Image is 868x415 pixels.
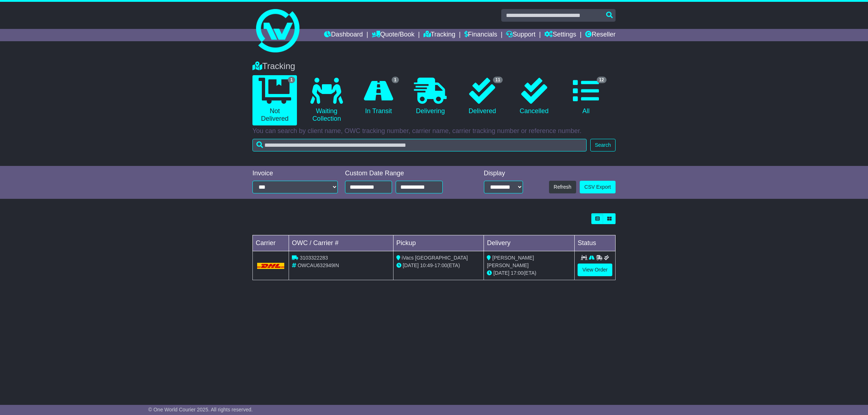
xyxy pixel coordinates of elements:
[372,29,414,41] a: Quote/Book
[249,61,619,72] div: Tracking
[252,127,616,135] p: You can search by client name, OWC tracking number, carrier name, carrier tracking number or refe...
[424,29,455,41] a: Tracking
[289,235,393,251] td: OWC / Carrier #
[580,181,616,193] a: CSV Export
[252,170,338,177] div: Invoice
[408,75,452,118] a: Delivering
[511,270,523,276] span: 17:00
[420,262,433,268] span: 10:49
[148,407,253,412] span: © One World Courier 2025. All rights reserved.
[590,139,616,151] button: Search
[324,29,363,41] a: Dashboard
[402,255,468,261] span: iVacs [GEOGRAPHIC_DATA]
[549,181,576,193] button: Refresh
[345,170,461,177] div: Custom Date Range
[253,235,289,251] td: Carrier
[506,29,535,41] a: Support
[298,262,339,268] span: OWCAU632949IN
[392,77,399,83] span: 1
[544,29,576,41] a: Settings
[493,270,509,276] span: [DATE]
[484,235,575,251] td: Delivery
[484,170,523,177] div: Display
[304,75,349,125] a: Waiting Collection
[493,77,503,83] span: 11
[585,29,616,41] a: Reseller
[575,235,616,251] td: Status
[564,75,608,118] a: 12 All
[434,262,447,268] span: 17:00
[300,255,328,261] span: 3103322283
[396,262,481,269] div: - (ETA)
[512,75,556,118] a: Cancelled
[487,255,534,268] span: [PERSON_NAME] [PERSON_NAME]
[252,75,297,125] a: 1 Not Delivered
[288,77,295,83] span: 1
[393,235,484,251] td: Pickup
[257,263,284,269] img: DHL.png
[403,262,419,268] span: [DATE]
[464,29,497,41] a: Financials
[597,77,607,83] span: 12
[356,75,401,118] a: 1 In Transit
[460,75,505,118] a: 11 Delivered
[487,269,571,277] div: (ETA)
[578,264,612,276] a: View Order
